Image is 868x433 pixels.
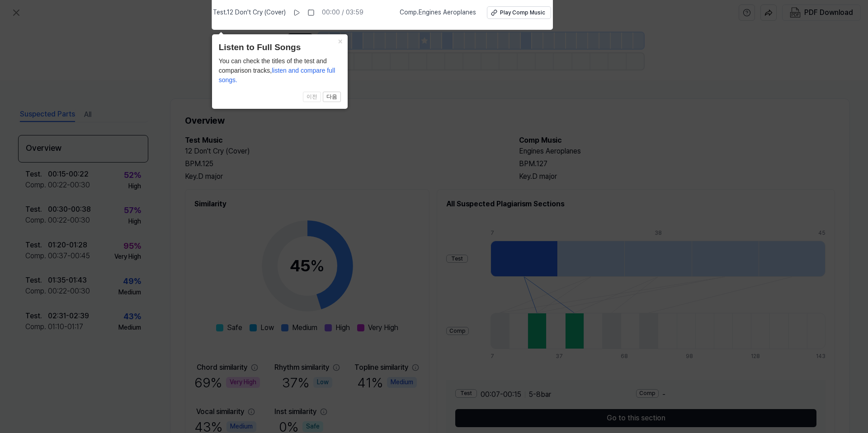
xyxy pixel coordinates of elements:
[500,9,545,17] div: Play Comp Music
[219,41,341,54] header: Listen to Full Songs
[323,92,341,102] button: 다음
[322,8,363,17] div: 00:00 / 03:59
[400,8,476,17] span: Comp . Engines Aeroplanes
[487,6,551,19] button: Play Comp Music
[219,56,341,85] div: You can check the titles of the test and comparison tracks,
[333,34,348,47] button: Close
[213,8,286,17] span: Test . 12 Don't Cry (Cover)
[219,67,335,84] span: listen and compare full songs.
